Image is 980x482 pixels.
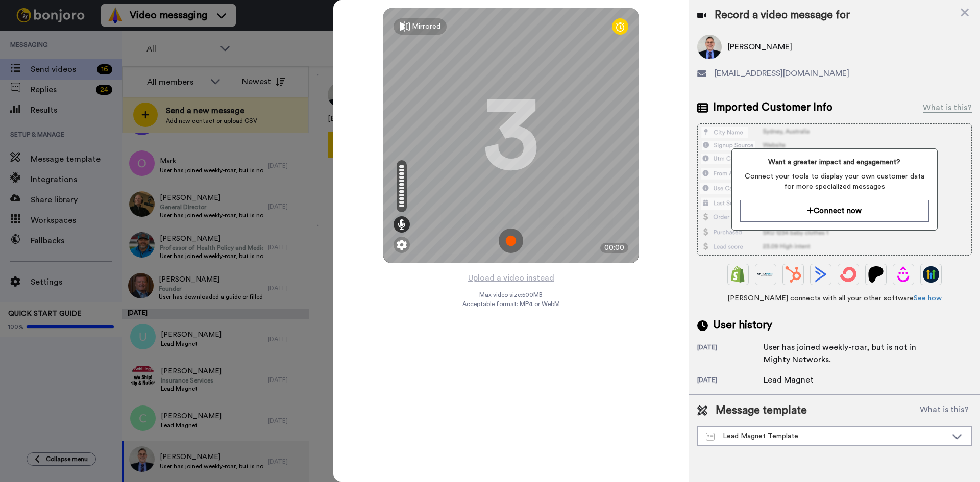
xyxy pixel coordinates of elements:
div: Lead Magnet Template [706,431,947,441]
span: User history [713,318,772,333]
img: Hubspot [785,266,801,283]
button: Connect now [740,200,928,222]
span: Acceptable format: MP4 or WebM [462,300,560,308]
div: [DATE] [697,343,764,366]
div: 00:00 [600,243,628,253]
div: [DATE] [697,376,764,386]
span: Connect your tools to display your own customer data for more specialized messages [740,171,928,192]
span: [EMAIL_ADDRESS][DOMAIN_NAME] [715,67,849,80]
button: What is this? [917,403,972,418]
img: ConvertKit [840,266,856,283]
span: Max video size: 500 MB [479,291,543,299]
span: Message template [716,403,807,418]
div: What is this? [923,102,972,114]
img: GoHighLevel [923,266,939,283]
img: Message-temps.svg [706,433,715,441]
img: Ontraport [757,266,774,283]
div: Lead Magnet [764,374,815,386]
img: Shopify [730,266,746,283]
a: See how [914,295,942,302]
img: ic_record_start.svg [499,229,523,253]
img: Patreon [868,266,884,283]
img: ic_gear.svg [397,240,407,250]
span: [PERSON_NAME] connects with all your other software [697,293,972,303]
span: Imported Customer Info [713,100,832,115]
img: ActiveCampaign [813,266,829,283]
div: 3 [483,97,539,174]
span: Want a greater impact and engagement? [740,157,928,167]
button: Upload a video instead [465,271,557,285]
img: Drip [895,266,912,283]
div: User has joined weekly-roar, but is not in Mighty Networks. [764,341,927,366]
